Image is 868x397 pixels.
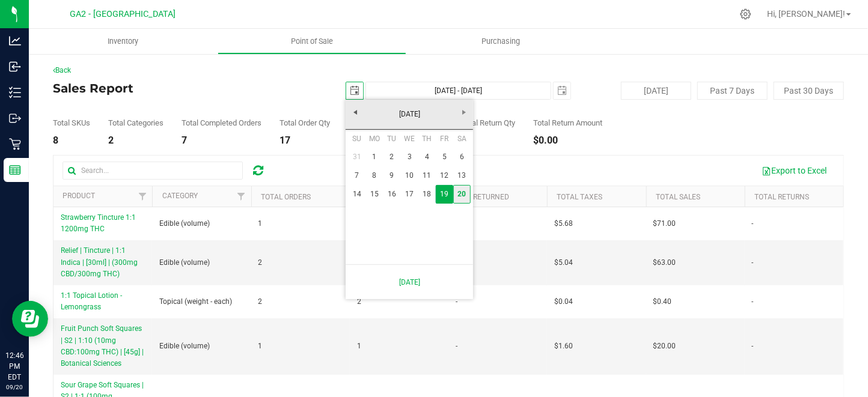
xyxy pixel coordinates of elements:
[258,257,263,268] span: 2
[258,341,263,352] span: 1
[53,66,71,74] a: Back
[9,86,21,98] inline-svg: Inventory
[348,130,365,148] th: Sunday
[436,148,453,166] a: 5
[458,193,509,201] a: Qty Returned
[53,82,317,95] h4: Sales Report
[61,291,122,311] span: 1:1 Topical Lotion - Lemongrass
[218,29,406,54] a: Point of Sale
[418,166,436,185] a: 11
[9,35,21,47] inline-svg: Analytics
[453,166,471,185] a: 13
[436,185,453,204] a: 19
[348,166,365,185] a: 7
[53,119,90,127] div: Total SKUs
[465,36,536,47] span: Purchasing
[461,119,515,127] div: Total Return Qty
[767,9,845,19] span: Hi, [PERSON_NAME]!
[456,341,457,352] span: -
[365,130,383,148] th: Monday
[357,341,361,352] span: 1
[352,270,466,294] a: [DATE]
[162,192,198,200] a: Category
[436,185,453,204] td: Current focused date is Friday, September 19, 2025
[365,148,383,166] a: 1
[461,136,515,145] div: 0
[384,166,401,185] a: 9
[61,246,138,277] span: Relief | Tincture | 1:1 Indica | [30ml] | (300mg CBD/300mg THC)
[406,29,595,54] a: Purchasing
[738,8,753,20] div: Manage settings
[348,148,365,166] a: 31
[365,185,383,204] a: 15
[365,166,383,185] a: 8
[653,296,672,308] span: $0.40
[533,119,602,127] div: Total Return Amount
[384,130,401,148] th: Tuesday
[697,82,768,100] button: Past 7 Days
[653,257,676,268] span: $63.00
[108,136,164,145] div: 2
[92,36,155,47] span: Inventory
[754,193,809,201] a: Total Returns
[261,193,311,201] a: Total Orders
[53,136,90,145] div: 8
[533,136,602,145] div: $0.00
[9,112,21,124] inline-svg: Outbound
[554,82,570,99] span: select
[346,103,364,121] a: Previous
[231,186,251,207] a: Filter
[159,218,210,229] span: Edible (volume)
[357,296,361,308] span: 2
[159,257,210,268] span: Edible (volume)
[182,136,261,145] div: 7
[754,160,834,181] button: Export to Excel
[258,296,263,308] span: 2
[653,218,676,229] span: $71.00
[621,82,691,100] button: [DATE]
[401,148,418,166] a: 3
[418,148,436,166] a: 4
[418,130,436,148] th: Thursday
[384,148,401,166] a: 2
[401,130,418,148] th: Wednesday
[29,29,218,54] a: Inventory
[159,296,232,308] span: Topical (weight - each)
[182,119,261,127] div: Total Completed Orders
[557,193,603,201] a: Total Taxes
[456,296,457,308] span: -
[132,186,152,207] a: Filter
[348,185,365,204] a: 14
[554,296,573,308] span: $0.04
[436,166,453,185] a: 12
[9,138,21,150] inline-svg: Retail
[436,130,453,148] th: Friday
[63,162,243,180] input: Search...
[752,296,754,308] span: -
[70,9,176,19] span: GA2 - [GEOGRAPHIC_DATA]
[258,218,263,229] span: 1
[384,185,401,204] a: 16
[280,136,330,145] div: 17
[280,119,330,127] div: Total Order Qty
[61,324,144,368] span: Fruit Punch Soft Squares | S2 | 1:10 (10mg CBD:100mg THC) | [45g] | Botanical Sciences
[346,82,363,99] span: select
[159,341,210,352] span: Edible (volume)
[774,82,844,100] button: Past 30 Days
[453,185,471,204] a: 20
[653,341,676,352] span: $20.00
[9,164,21,176] inline-svg: Reports
[63,192,95,200] a: Product
[418,185,436,204] a: 18
[554,257,573,268] span: $5.04
[554,218,573,229] span: $5.68
[345,105,474,124] a: [DATE]
[5,350,23,383] p: 12:46 PM EDT
[752,341,754,352] span: -
[453,130,471,148] th: Saturday
[275,36,349,47] span: Point of Sale
[401,185,418,204] a: 17
[401,166,418,185] a: 10
[5,383,23,392] p: 09/20
[453,148,471,166] a: 6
